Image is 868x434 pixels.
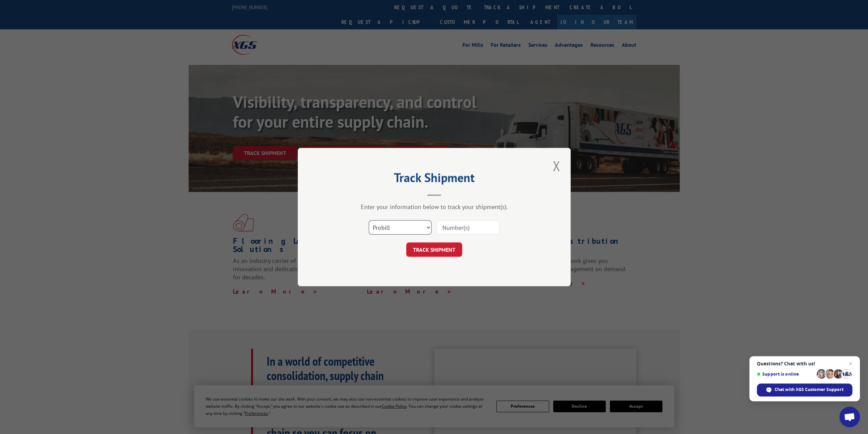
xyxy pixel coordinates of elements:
[437,220,499,235] input: Number(s)
[332,203,536,211] div: Enter your information below to track your shipment(s).
[757,383,852,396] span: Chat with XGS Customer Support
[550,156,562,175] button: Close modal
[775,387,843,393] span: Chat with XGS Customer Support
[757,372,814,377] span: Support is online
[757,361,852,366] span: Questions? Chat with us!
[406,242,462,257] button: TRACK SHIPMENT
[839,407,860,427] a: Open chat
[332,173,536,186] h2: Track Shipment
